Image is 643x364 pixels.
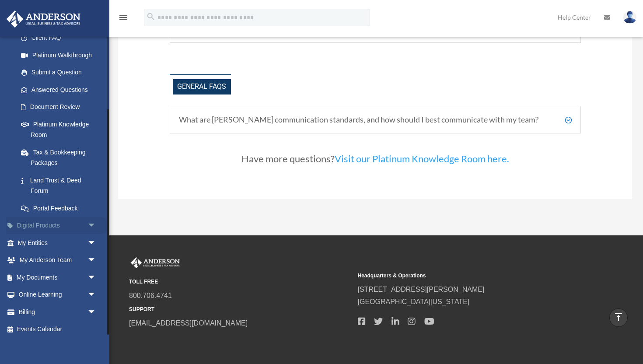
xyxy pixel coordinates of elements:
[358,298,470,305] a: [GEOGRAPHIC_DATA][US_STATE]
[118,15,129,23] a: menu
[87,252,105,269] span: arrow_drop_down
[179,115,572,125] h5: What are [PERSON_NAME] communication standards, and how should I best communicate with my team?
[613,312,624,322] i: vertical_align_top
[12,199,109,217] a: Portal Feedback
[87,286,105,304] span: arrow_drop_down
[129,257,182,269] img: Anderson Advisors Platinum Portal
[87,303,105,321] span: arrow_drop_down
[609,308,628,327] a: vertical_align_top
[170,154,581,168] h3: Have more questions?
[12,64,109,81] a: Submit a Question
[129,277,352,287] small: TOLL FREE
[6,321,109,338] a: Events Calendar
[4,10,83,28] img: Anderson Advisors Platinum Portal
[12,46,109,64] a: Platinum Walkthrough
[129,319,248,327] a: [EMAIL_ADDRESS][DOMAIN_NAME]
[129,305,352,314] small: SUPPORT
[335,153,509,169] a: Visit our Platinum Knowledge Room here.
[6,234,109,252] a: My Entitiesarrow_drop_down
[623,11,636,24] img: User Pic
[12,171,109,199] a: Land Trust & Deed Forum
[6,252,109,269] a: My Anderson Teamarrow_drop_down
[6,217,109,234] a: Digital Productsarrow_drop_down
[6,286,109,304] a: Online Learningarrow_drop_down
[118,12,129,23] i: menu
[12,29,105,47] a: Client FAQ
[87,269,105,287] span: arrow_drop_down
[358,286,485,293] a: [STREET_ADDRESS][PERSON_NAME]
[6,303,109,321] a: Billingarrow_drop_down
[12,98,109,116] a: Document Review
[146,12,156,21] i: search
[12,81,109,98] a: Answered Questions
[87,234,105,252] span: arrow_drop_down
[12,115,109,143] a: Platinum Knowledge Room
[87,217,105,235] span: arrow_drop_down
[173,79,231,94] span: General FAQs
[358,271,580,280] small: Headquarters & Operations
[12,143,109,171] a: Tax & Bookkeeping Packages
[6,269,109,286] a: My Documentsarrow_drop_down
[129,292,172,299] a: 800.706.4741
